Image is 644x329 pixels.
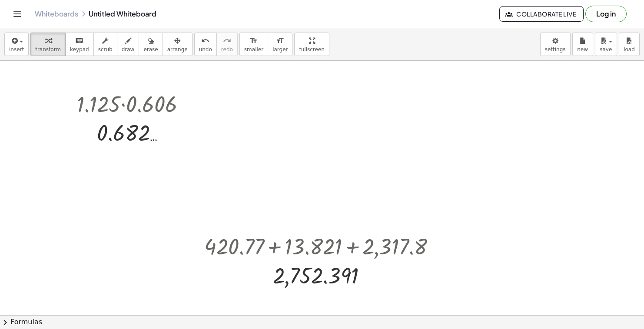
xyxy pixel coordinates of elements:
i: format_size [276,36,284,46]
button: insert [4,33,29,56]
button: save [595,33,617,56]
button: format_sizelarger [268,33,292,56]
span: save [600,46,612,53]
button: Log in [585,6,627,22]
button: fullscreen [294,33,329,56]
a: Whiteboards [35,10,78,18]
span: transform [35,46,61,53]
i: format_size [249,36,258,46]
button: undoundo [194,33,217,56]
button: load [619,33,640,56]
span: larger [272,46,288,53]
span: undo [199,46,212,53]
span: draw [122,46,135,53]
button: new [572,33,593,56]
i: redo [223,36,231,46]
button: Collaborate Live [499,6,584,22]
span: new [577,46,588,53]
button: Toggle navigation [10,7,24,21]
span: scrub [98,46,113,53]
span: insert [9,46,24,53]
i: keyboard [75,36,83,46]
button: scrub [93,33,117,56]
span: smaller [244,46,263,53]
button: settings [540,33,571,56]
span: Collaborate Live [507,10,576,18]
button: keyboardkeypad [65,33,94,56]
span: settings [545,46,566,53]
span: keypad [70,46,89,53]
button: transform [30,33,66,56]
i: undo [201,36,209,46]
span: erase [143,46,158,53]
span: arrange [167,46,188,53]
span: load [624,46,635,53]
button: format_sizesmaller [239,33,268,56]
button: arrange [163,33,193,56]
span: fullscreen [299,46,324,53]
button: erase [139,33,163,56]
button: redoredo [216,33,238,56]
span: redo [221,46,233,53]
button: draw [117,33,139,56]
